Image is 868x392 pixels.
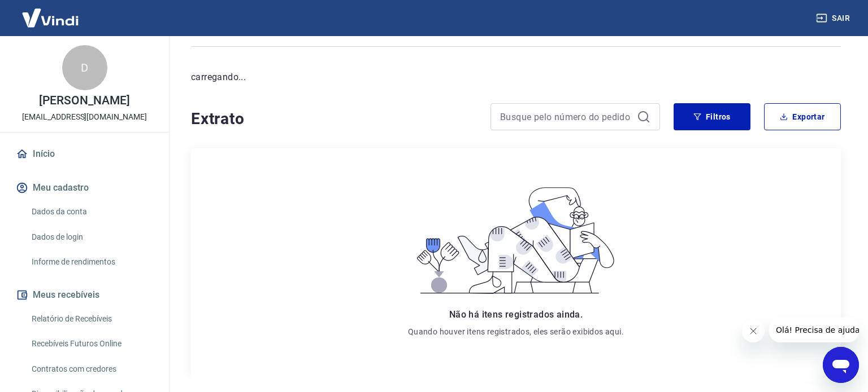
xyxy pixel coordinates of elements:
button: Meu cadastro [14,175,155,200]
button: Meus recebíveis [14,283,155,307]
a: Dados da conta [27,200,155,223]
span: Olá! Precisa de ajuda? [7,8,95,17]
iframe: Mensagem da empresa [769,318,859,342]
p: carregando... [191,71,841,84]
iframe: Botão para abrir a janela de mensagens [823,347,859,383]
img: Vindi [14,1,87,35]
a: Contratos com credores [27,358,155,381]
a: Início [14,142,155,166]
span: Não há itens registrados ainda. [449,309,583,320]
a: Informe de rendimentos [27,250,155,274]
a: Relatório de Recebíveis [27,307,155,331]
p: [EMAIL_ADDRESS][DOMAIN_NAME] [22,111,147,123]
a: Dados de login [27,226,155,249]
iframe: Fechar mensagem [742,320,765,342]
input: Busque pelo número do pedido [500,108,632,125]
button: Filtros [674,103,750,130]
button: Sair [814,8,854,29]
a: Recebíveis Futuros Online [27,332,155,355]
button: Exportar [764,103,841,130]
p: [PERSON_NAME] [39,95,129,107]
div: D [62,45,107,90]
p: Quando houver itens registrados, eles serão exibidos aqui. [408,326,624,337]
h4: Extrato [191,108,477,130]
